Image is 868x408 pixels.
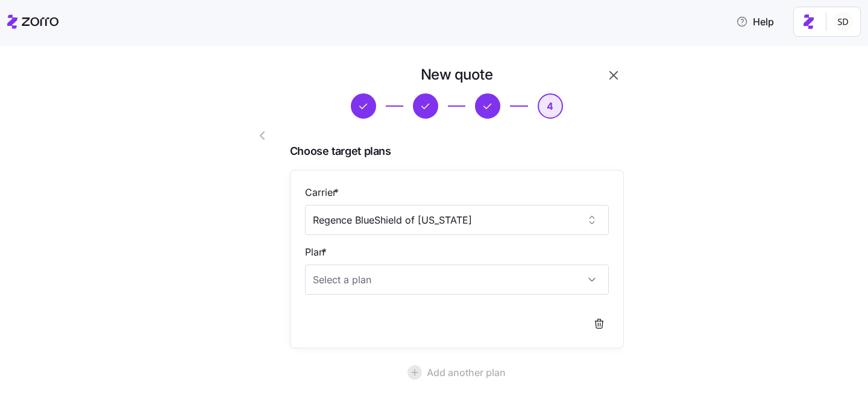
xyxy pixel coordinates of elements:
label: Carrier [305,185,341,200]
label: Plan [305,245,329,260]
h1: New quote [421,65,493,84]
svg: add icon [407,365,422,380]
input: Select a plan [305,265,609,295]
span: Choose target plans [290,143,624,160]
button: Add another plan [290,358,624,387]
span: Add another plan [427,365,506,380]
span: Help [736,14,774,29]
button: 4 [538,93,563,119]
input: Select a carrier [305,205,609,235]
img: 038087f1531ae87852c32fa7be65e69b [834,12,853,31]
button: Help [726,10,784,34]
